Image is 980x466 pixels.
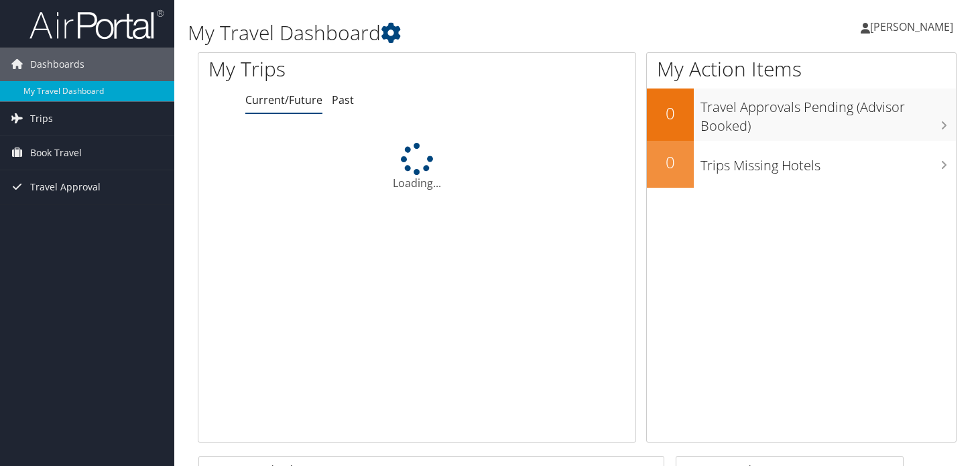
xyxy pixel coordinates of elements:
[30,170,101,204] span: Travel Approval
[30,102,53,135] span: Trips
[647,151,694,174] h2: 0
[647,55,956,83] h1: My Action Items
[647,102,694,125] h2: 0
[861,7,967,47] a: [PERSON_NAME]
[870,19,953,34] span: [PERSON_NAME]
[245,93,322,107] a: Current/Future
[188,19,707,47] h1: My Travel Dashboard
[30,136,82,170] span: Book Travel
[700,150,956,175] h3: Trips Missing Hotels
[208,55,443,83] h1: My Trips
[29,9,164,40] img: airportal-logo.png
[332,93,354,107] a: Past
[30,48,84,81] span: Dashboards
[647,89,956,140] a: 0Travel Approvals Pending (Advisor Booked)
[647,141,956,188] a: 0Trips Missing Hotels
[700,91,956,135] h3: Travel Approvals Pending (Advisor Booked)
[198,143,635,191] div: Loading...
